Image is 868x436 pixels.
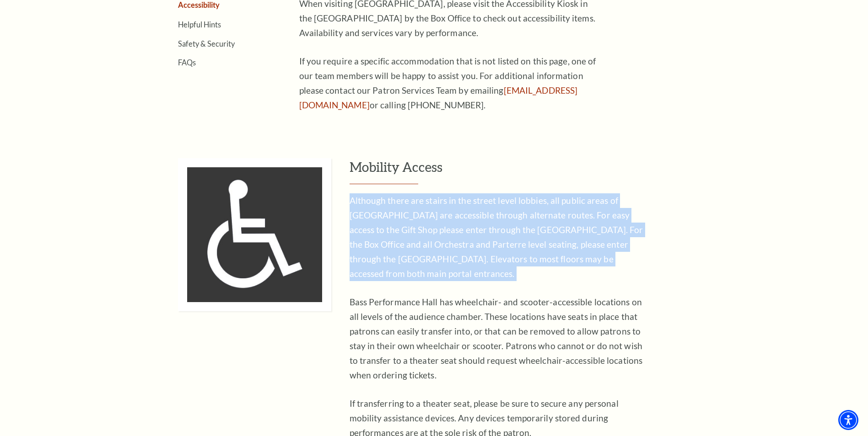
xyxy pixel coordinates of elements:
p: Although there are stairs in the street level lobbies, all public areas of [GEOGRAPHIC_DATA] are ... [350,193,647,281]
h3: Mobility Access [350,158,718,184]
a: Safety & Security [178,39,235,48]
img: Mobility Access [178,158,331,311]
a: FAQs [178,58,196,67]
p: Bass Performance Hall has wheelchair- and scooter-accessible locations on all levels of the audie... [350,295,647,383]
a: Accessibility [178,0,220,9]
p: If you require a specific accommodation that is not listed on this page, one of our team members ... [299,54,597,112]
div: Accessibility Menu [838,410,858,430]
a: Helpful Hints [178,20,221,29]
